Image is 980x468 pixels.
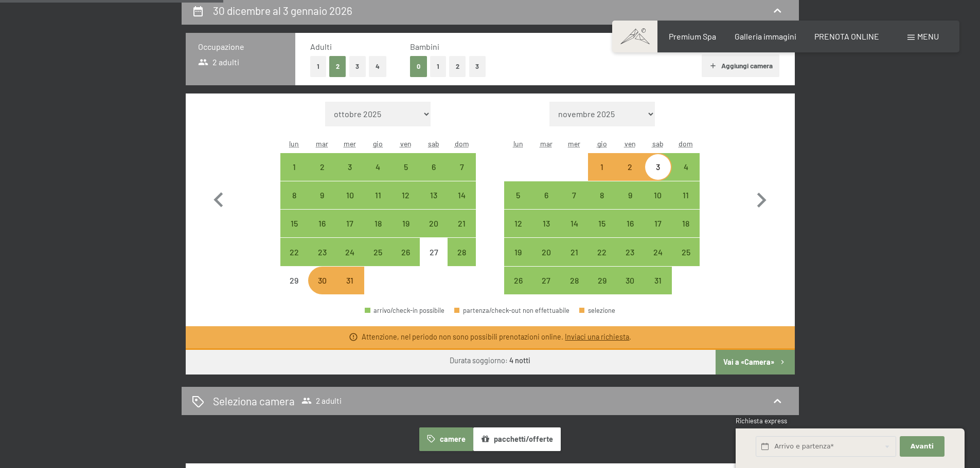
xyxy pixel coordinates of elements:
div: Thu Dec 18 2025 [364,210,392,237]
div: Mon Dec 15 2025 [280,210,308,237]
div: Mon Jan 26 2026 [504,267,532,294]
div: arrivo/check-in possibile [672,210,700,237]
div: arrivo/check-in possibile [504,210,532,237]
div: Thu Dec 04 2025 [364,153,392,181]
button: Mese successivo [746,102,776,295]
button: 3 [469,56,486,77]
button: 1 [430,56,446,77]
div: 28 [449,248,474,274]
abbr: martedì [540,139,553,148]
div: 13 [421,191,447,217]
div: 22 [589,248,615,274]
div: Sun Dec 21 2025 [448,210,475,237]
div: 16 [617,219,643,245]
div: 20 [421,219,447,245]
div: Fri Dec 12 2025 [392,181,420,209]
button: pacchetti/offerte [473,427,561,451]
div: arrivo/check-in possibile [560,267,588,294]
abbr: lunedì [513,139,523,148]
div: Wed Jan 21 2026 [560,238,588,266]
div: 22 [281,248,307,274]
div: Thu Dec 11 2025 [364,181,392,209]
abbr: mercoledì [344,139,356,148]
div: arrivo/check-in possibile [560,210,588,237]
span: PRENOTA ONLINE [814,31,879,41]
div: 25 [365,248,391,274]
div: arrivo/check-in non effettuabile [336,267,364,294]
div: arrivo/check-in possibile [616,153,644,181]
div: partenza/check-out non effettuabile [454,307,569,314]
div: 24 [645,248,671,274]
div: arrivo/check-in possibile [644,181,672,209]
div: Sat Jan 31 2026 [644,267,672,294]
div: 14 [561,219,587,245]
h2: 30 dicembre al 3 gennaio 2026 [213,4,352,17]
div: 3 [645,163,671,189]
div: arrivo/check-in possibile [560,238,588,266]
div: 17 [645,219,671,245]
div: 18 [365,219,391,245]
div: 4 [673,163,699,189]
div: Thu Jan 22 2026 [588,238,616,266]
div: Wed Dec 24 2025 [336,238,364,266]
div: 23 [617,248,643,274]
div: 27 [421,248,447,274]
div: 12 [505,219,531,245]
span: Menu [917,31,939,41]
div: 10 [645,191,671,217]
div: Tue Jan 06 2026 [532,181,560,209]
div: Thu Jan 01 2026 [588,153,616,181]
div: 27 [533,276,559,302]
div: Sun Dec 07 2025 [448,153,475,181]
div: 2 [617,163,643,189]
div: Thu Jan 08 2026 [588,181,616,209]
div: Tue Jan 27 2026 [532,267,560,294]
button: 0 [410,56,427,77]
div: arrivo/check-in possibile [616,238,644,266]
div: arrivo/check-in possibile [420,210,448,237]
span: Bambini [410,42,439,51]
div: 24 [337,248,363,274]
div: Attenzione, nel periodo non sono possibili prenotazioni online. . [362,332,631,342]
div: arrivo/check-in possibile [644,153,672,181]
div: Mon Jan 05 2026 [504,181,532,209]
div: arrivo/check-in possibile [560,181,588,209]
div: arrivo/check-in possibile [364,210,392,237]
div: Mon Jan 19 2026 [504,238,532,266]
div: 29 [589,276,615,302]
div: arrivo/check-in possibile [308,181,336,209]
div: arrivo/check-in possibile [280,238,308,266]
h3: Occupazione [198,41,283,52]
div: 4 [365,163,391,189]
div: arrivo/check-in non effettuabile [420,238,448,266]
div: Sun Jan 18 2026 [672,210,700,237]
span: 2 adulti [301,396,342,406]
div: arrivo/check-in possibile [644,267,672,294]
div: arrivo/check-in possibile [336,238,364,266]
div: Mon Dec 01 2025 [280,153,308,181]
div: 30 [617,276,643,302]
div: arrivo/check-in possibile [365,307,444,314]
div: arrivo/check-in possibile [504,238,532,266]
div: 7 [561,191,587,217]
div: Tue Dec 30 2025 [308,267,336,294]
div: arrivo/check-in possibile [588,181,616,209]
div: arrivo/check-in possibile [308,153,336,181]
div: 13 [533,219,559,245]
div: Durata soggiorno: [450,355,530,366]
button: 1 [310,56,326,77]
div: 21 [561,248,587,274]
div: 1 [281,163,307,189]
div: 18 [673,219,699,245]
div: Thu Dec 25 2025 [364,238,392,266]
div: Fri Dec 19 2025 [392,210,420,237]
abbr: venerdì [625,139,636,148]
div: 14 [449,191,474,217]
abbr: mercoledì [568,139,580,148]
div: 8 [589,191,615,217]
div: arrivo/check-in possibile [532,181,560,209]
div: Sat Jan 24 2026 [644,238,672,266]
button: 4 [369,56,386,77]
div: arrivo/check-in possibile [448,210,475,237]
div: Sat Dec 20 2025 [420,210,448,237]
